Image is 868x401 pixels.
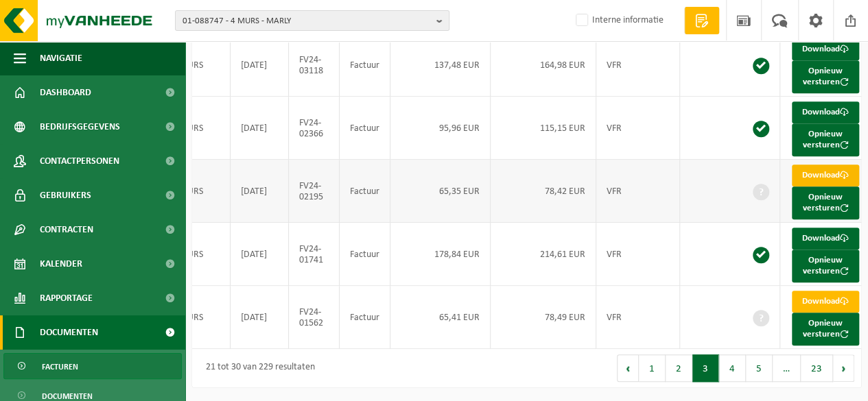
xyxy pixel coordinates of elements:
[792,228,859,250] a: Download
[773,354,801,382] span: …
[692,354,719,382] button: 3
[40,212,93,247] span: Contracten
[231,97,289,160] td: [DATE]
[390,34,491,97] td: 137,48 EUR
[792,101,859,123] a: Download
[792,165,859,186] a: Download
[792,38,859,60] a: Download
[289,160,340,223] td: FV24-02195
[175,10,449,31] button: 01-088747 - 4 MURS - MARLY
[289,34,340,97] td: FV24-03118
[162,286,231,349] td: 4 MURS
[40,247,82,281] span: Kalender
[40,178,91,212] span: Gebruikers
[639,354,666,382] button: 1
[40,281,93,315] span: Rapportage
[3,353,182,379] a: Facturen
[491,97,596,160] td: 115,15 EUR
[40,41,82,75] span: Navigatie
[390,286,491,349] td: 65,41 EUR
[231,223,289,286] td: [DATE]
[792,313,859,345] button: Opnieuw versturen
[231,34,289,97] td: [DATE]
[596,286,680,349] td: VFR
[40,144,119,178] span: Contactpersonen
[792,60,859,93] button: Opnieuw versturen
[162,34,231,97] td: 4 MURS
[183,11,431,32] span: 01-088747 - 4 MURS - MARLY
[596,34,680,97] td: VFR
[596,160,680,223] td: VFR
[833,354,854,382] button: Next
[491,34,596,97] td: 164,98 EUR
[596,223,680,286] td: VFR
[792,291,859,313] a: Download
[792,186,859,219] button: Opnieuw versturen
[289,286,340,349] td: FV24-01562
[231,286,289,349] td: [DATE]
[40,315,98,350] span: Documenten
[40,110,120,144] span: Bedrijfsgegevens
[40,75,91,110] span: Dashboard
[617,354,639,382] button: Previous
[573,10,664,31] label: Interne informatie
[491,223,596,286] td: 214,61 EUR
[390,160,491,223] td: 65,35 EUR
[801,354,833,382] button: 23
[231,160,289,223] td: [DATE]
[792,250,859,282] button: Opnieuw versturen
[162,223,231,286] td: 4 MURS
[340,160,390,223] td: Factuur
[719,354,746,382] button: 4
[289,97,340,160] td: FV24-02366
[491,160,596,223] td: 78,42 EUR
[746,354,773,382] button: 5
[390,223,491,286] td: 178,84 EUR
[340,34,390,97] td: Factuur
[390,97,491,160] td: 95,96 EUR
[596,97,680,160] td: VFR
[162,97,231,160] td: 4 MURS
[162,160,231,223] td: 4 MURS
[42,354,78,380] span: Facturen
[289,223,340,286] td: FV24-01741
[340,223,390,286] td: Factuur
[491,286,596,349] td: 78,49 EUR
[199,356,315,380] div: 21 tot 30 van 229 resultaten
[792,123,859,156] button: Opnieuw versturen
[666,354,692,382] button: 2
[340,97,390,160] td: Factuur
[340,286,390,349] td: Factuur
